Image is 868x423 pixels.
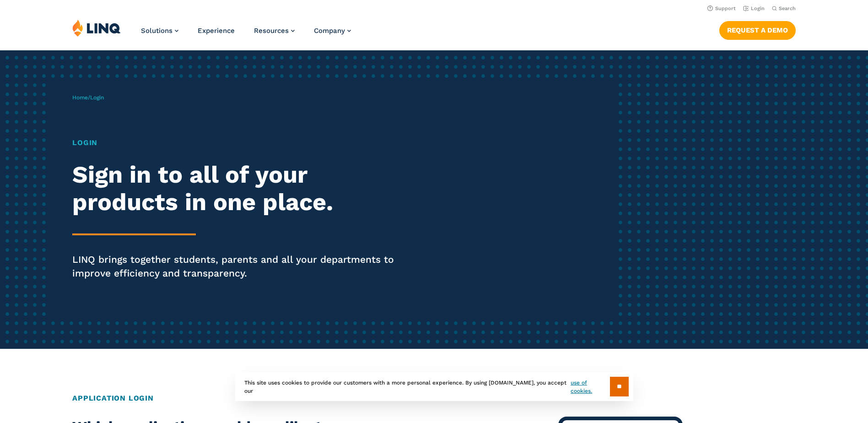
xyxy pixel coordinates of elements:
h2: Sign in to all of your products in one place. [72,161,407,216]
img: LINQ | K‑12 Software [72,19,121,37]
p: LINQ brings together students, parents and all your departments to improve efficiency and transpa... [72,253,407,280]
span: Search [779,5,796,11]
a: Home [72,94,88,101]
a: Company [314,27,351,35]
div: This site uses cookies to provide our customers with a more personal experience. By using [DOMAIN... [235,372,633,401]
a: Request a Demo [719,21,796,39]
nav: Primary Navigation [141,19,351,49]
a: Login [743,5,765,11]
span: Login [90,94,104,101]
a: Experience [198,27,235,35]
nav: Button Navigation [719,19,796,39]
span: Company [314,27,345,35]
span: / [72,94,104,101]
a: Resources [254,27,295,35]
h1: Login [72,137,407,148]
a: Solutions [141,27,178,35]
span: Solutions [141,27,173,35]
span: Resources [254,27,289,35]
a: Support [707,5,736,11]
button: Open Search Bar [772,5,796,12]
a: use of cookies. [571,379,609,395]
